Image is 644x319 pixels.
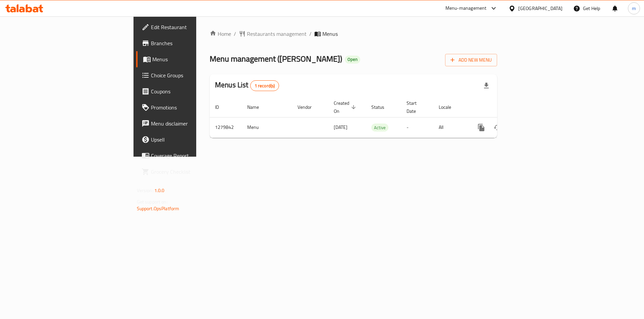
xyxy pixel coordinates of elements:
[210,30,497,38] nav: breadcrumb
[407,99,425,115] span: Start Date
[215,103,228,111] span: ID
[322,30,338,38] span: Menus
[371,103,393,111] span: Status
[210,51,342,66] span: Menu management ( [PERSON_NAME] )
[445,4,487,12] div: Menu-management
[473,119,489,136] button: more
[468,97,543,117] th: Actions
[137,186,153,195] span: Version:
[334,123,347,132] span: [DATE]
[136,132,241,148] a: Upsell
[137,204,179,213] a: Support.OpsPlatform
[136,115,241,132] a: Menu disclaimer
[309,30,312,38] li: /
[136,19,241,35] a: Edit Restaurant
[136,67,241,83] a: Choice Groups
[151,71,236,79] span: Choice Groups
[136,83,241,99] a: Coupons
[242,117,292,138] td: Menu
[151,168,236,176] span: Grocery Checklist
[345,56,360,64] div: Open
[154,186,165,195] span: 1.0.0
[251,83,279,89] span: 1 record(s)
[478,78,494,94] div: Export file
[250,80,279,91] div: Total records count
[137,197,168,206] span: Get support on:
[632,5,636,12] span: m
[450,56,492,64] span: Add New Menu
[151,152,236,160] span: Coverage Report
[151,23,236,31] span: Edit Restaurant
[334,99,358,115] span: Created On
[151,136,236,144] span: Upsell
[247,103,268,111] span: Name
[136,99,241,115] a: Promotions
[151,87,236,95] span: Coupons
[151,119,236,128] span: Menu disclaimer
[401,117,433,138] td: -
[345,57,360,62] span: Open
[518,5,562,12] div: [GEOGRAPHIC_DATA]
[247,30,307,38] span: Restaurants management
[136,35,241,51] a: Branches
[151,103,236,111] span: Promotions
[136,51,241,67] a: Menus
[239,30,307,38] a: Restaurants management
[152,55,236,63] span: Menus
[371,124,388,132] span: Active
[136,164,241,180] a: Grocery Checklist
[210,97,543,138] table: enhanced table
[439,103,460,111] span: Locale
[433,117,468,138] td: All
[489,119,505,136] button: Change Status
[151,39,236,47] span: Branches
[445,54,497,66] button: Add New Menu
[298,103,320,111] span: Vendor
[215,80,279,91] h2: Menus List
[136,148,241,164] a: Coverage Report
